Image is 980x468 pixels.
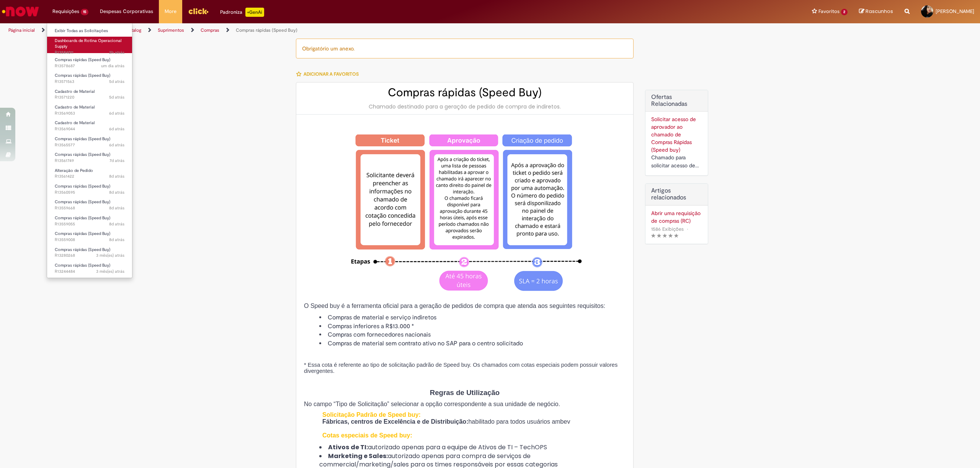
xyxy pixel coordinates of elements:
span: 6d atrás [109,126,124,132]
time: 26/09/2025 16:22:49 [109,79,124,84]
ul: Requisições [47,23,132,278]
span: Compras rápidas (Speed Buy) [55,136,110,142]
div: Padroniza [220,8,264,17]
span: Compras rápidas (Speed Buy) [55,183,110,189]
span: Cadastro de Material [55,89,95,94]
span: Rascunhos [866,8,893,15]
span: R13559668 [55,205,124,211]
a: Aberto R13244484 : Compras rápidas (Speed Buy) [47,261,132,275]
span: Fábricas, centros de Excelência e de Distribuição: [322,418,468,425]
span: 8d atrás [109,205,124,211]
button: Adicionar a Favoritos [296,66,363,82]
span: Requisições [52,8,79,15]
span: Compras rápidas (Speed Buy) [55,231,110,236]
div: Abrir uma requisição de compras (RC) [651,209,702,225]
ul: Trilhas de página [6,23,648,37]
span: R13561422 [55,173,124,180]
a: Aberto R13559008 : Compras rápidas (Speed Buy) [47,230,132,244]
span: 7d atrás [109,158,124,164]
li: Compras inferiores a R$13.000 * [319,322,626,331]
span: R13280268 [55,253,124,259]
span: Cadastro de Material [55,120,95,126]
div: Chamado destinado para a geração de pedido de compra de indiretos. [304,103,626,110]
time: 24/09/2025 09:28:13 [109,158,124,164]
span: • [685,224,690,234]
div: Ofertas Relacionadas [645,90,708,176]
time: 26/09/2025 08:06:34 [109,110,124,116]
h2: Ofertas Relacionadas [651,94,702,107]
span: R13565577 [55,142,124,148]
a: Aberto R13571220 : Cadastro de Material [47,87,132,102]
span: Cadastro de Material [55,104,95,110]
span: Despesas Corporativas [100,8,153,15]
strong: Ativos [328,443,349,452]
a: Aberto R13280268 : Compras rápidas (Speed Buy) [47,246,132,260]
span: O Speed buy é a ferramenta oficial para a geração de pedidos de compra que atenda aos seguintes r... [304,303,605,309]
time: 26/09/2025 15:32:37 [109,94,124,100]
a: Aberto R13559055 : Compras rápidas (Speed Buy) [47,214,132,228]
time: 11/07/2025 13:52:15 [96,253,124,258]
div: Chamado para solicitar acesso de aprovador ao ticket de Speed buy [651,154,702,170]
li: Compras de material e serviço indiretos [319,313,626,322]
time: 23/09/2025 15:12:32 [109,205,124,211]
span: 5d atrás [109,79,124,84]
span: 3 mês(es) atrás [96,269,124,274]
a: Aberto R13559668 : Compras rápidas (Speed Buy) [47,198,132,212]
a: Página inicial [8,27,35,33]
span: R13559008 [55,237,124,243]
span: habilitado para todos usuários ambev [468,418,570,425]
span: 1586 Exibições [651,226,684,232]
span: R13569053 [55,110,124,117]
span: 8d atrás [109,237,124,243]
time: 23/09/2025 13:22:33 [109,237,124,243]
span: 5d atrás [109,94,124,100]
span: [PERSON_NAME] [936,8,974,15]
span: 8d atrás [109,189,124,195]
span: autorizado apenas para a equipe de Ativos de TI – TechOPS [349,443,547,452]
a: Aberto R13571563 : Compras rápidas (Speed Buy) [47,71,132,86]
a: Aberto R13561749 : Compras rápidas (Speed Buy) [47,151,132,165]
time: 05/07/2025 09:01:40 [96,269,124,274]
span: Alteração de Pedido [55,168,93,173]
div: Obrigatório um anexo. [296,39,634,58]
time: 26/09/2025 08:04:04 [109,126,124,132]
span: R13569044 [55,126,124,132]
a: Solicitar acesso de aprovador ao chamado de Compras Rápidas (Speed buy) [651,116,696,153]
span: Compras rápidas (Speed Buy) [55,152,110,157]
a: Aberto R13569053 : Cadastro de Material [47,103,132,117]
time: 23/09/2025 13:32:50 [109,221,124,227]
span: 2 [841,9,848,15]
span: Cotas especiais de Speed buy: [322,432,412,439]
span: 6d atrás [109,142,124,148]
li: Compras com fornecedores nacionais [319,330,626,339]
span: R13244484 [55,269,124,275]
span: 8d atrás [109,221,124,227]
span: 8d atrás [109,173,124,179]
a: Suprimentos [158,27,184,33]
span: Regras de Utilização [430,389,500,397]
span: R13584011 [55,50,124,56]
span: Favoritos [818,8,840,15]
a: Aberto R13565577 : Compras rápidas (Speed Buy) [47,135,132,149]
p: +GenAi [245,8,264,17]
strong: de TI: [351,443,368,452]
a: Exibir Todas as Solicitações [47,27,132,35]
span: Compras rápidas (Speed Buy) [55,215,110,221]
span: * Essa cota é referente ao tipo de solicitação padrão de Speed buy. Os chamados com cotas especia... [304,362,617,374]
a: Aberto R13578687 : Compras rápidas (Speed Buy) [47,56,132,70]
a: Rascunhos [859,8,893,15]
span: 2h atrás [109,50,124,55]
span: 6d atrás [109,110,124,116]
a: Aberto R13560595 : Compras rápidas (Speed Buy) [47,182,132,196]
span: R13560595 [55,189,124,196]
span: R13578687 [55,63,124,69]
time: 25/09/2025 10:01:08 [109,142,124,148]
img: click_logo_yellow_360x200.png [188,5,209,17]
span: No campo “Tipo de Solicitação” selecionar a opção correspondente a sua unidade de negócio. [304,401,560,407]
a: Compras rápidas (Speed Buy) [236,27,297,33]
span: R13571563 [55,79,124,85]
span: Compras rápidas (Speed Buy) [55,262,110,268]
span: 15 [81,9,88,15]
span: um dia atrás [101,63,124,69]
span: Compras rápidas (Speed Buy) [55,73,110,78]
